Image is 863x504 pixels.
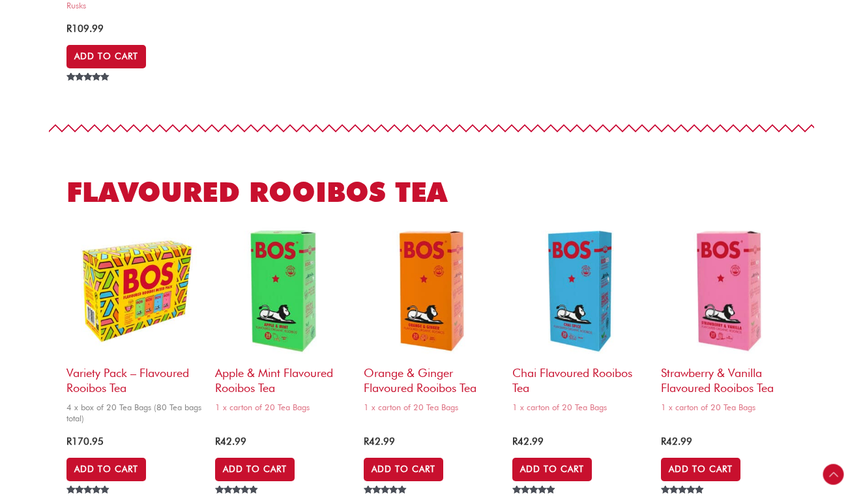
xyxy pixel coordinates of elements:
[661,223,797,359] img: strawberry & vanilla flavoured rooibos tea
[661,223,797,417] a: Strawberry & Vanilla Flavoured Rooibos Tea1 x carton of 20 Tea Bags
[66,436,104,447] bdi: 170.95
[66,73,111,111] span: Rated out of 5
[512,436,518,447] span: R
[66,45,146,68] a: Add to cart: “Organic Rooibos Tea Tin + FREE ButtaNutt Rusks”
[66,402,202,424] span: 4 x box of 20 Tea Bags (80 Tea bags total)
[661,436,666,447] span: R
[661,458,740,481] a: Add to cart: “Strawberry & Vanilla Flavoured Rooibos Tea”
[661,436,692,447] bdi: 42.99
[364,402,499,413] span: 1 x carton of 20 Tea Bags
[66,458,146,481] a: Add to cart: “Variety Pack - Flavoured Rooibos Tea”
[66,23,72,35] span: R
[512,458,592,481] a: Add to cart: “Chai Flavoured Rooibos Tea”
[215,223,351,417] a: Apple & Mint Flavoured Rooibos Tea1 x carton of 20 Tea Bags
[364,458,443,481] a: Add to cart: “Orange & Ginger Flavoured Rooibos Tea”
[512,223,648,359] img: chai flavoured rooibos tea
[66,436,72,447] span: R
[512,436,544,447] bdi: 42.99
[215,223,351,359] img: apple & mint flavoured rooibos tea
[512,359,648,396] h2: Chai Flavoured Rooibos Tea
[66,359,202,396] h2: Variety Pack – Flavoured Rooibos Tea
[364,223,499,359] img: orange & ginger flavoured rooibos tea
[512,223,648,417] a: Chai Flavoured Rooibos Tea1 x carton of 20 Tea Bags
[66,223,202,359] img: variety pack flavoured rooibos tea
[66,223,202,428] a: Variety Pack – Flavoured Rooibos Tea4 x box of 20 Tea Bags (80 Tea bags total)
[661,402,797,413] span: 1 x carton of 20 Tea Bags
[215,359,351,396] h2: Apple & Mint Flavoured Rooibos Tea
[364,436,395,447] bdi: 42.99
[215,458,295,481] a: Add to cart: “Apple & Mint Flavoured Rooibos Tea”
[364,223,499,417] a: Orange & Ginger Flavoured Rooibos Tea1 x carton of 20 Tea Bags
[661,359,797,396] h2: Strawberry & Vanilla Flavoured Rooibos Tea
[215,402,351,413] span: 1 x carton of 20 Tea Bags
[66,175,797,210] h2: FLAVOURED ROOIBOS TEA
[512,402,648,413] span: 1 x carton of 20 Tea Bags
[215,436,246,447] bdi: 42.99
[215,436,220,447] span: R
[66,23,104,35] bdi: 109.99
[364,436,369,447] span: R
[364,359,499,396] h2: Orange & Ginger Flavoured Rooibos Tea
